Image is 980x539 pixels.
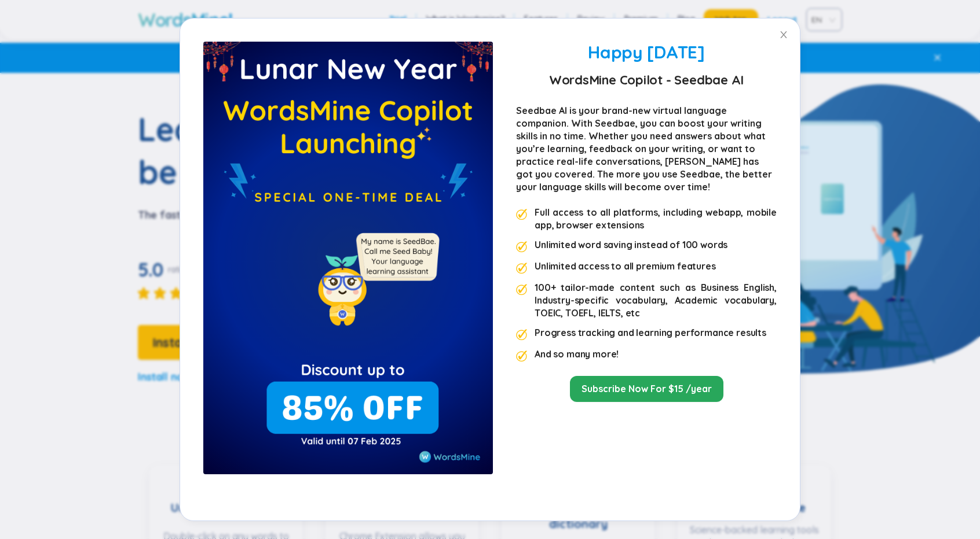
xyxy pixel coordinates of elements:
[535,326,766,341] div: Progress tracking and learning performance results
[767,19,800,51] button: Close
[516,329,528,341] img: premium
[588,41,704,63] span: Happy [DATE]
[516,350,528,362] img: premium
[779,30,788,39] span: close
[516,104,777,193] div: Seedbae AI is your brand-new virtual language companion. With Seedbae, you can boost your writing...
[582,382,712,395] a: Subscribe Now For $15 /year
[516,263,528,274] img: premium
[535,260,716,274] div: Unlimited access to all premium features
[535,281,777,319] div: 100+ tailor-made content such as Business English, Industry-specific vocabulary, Academic vocabul...
[516,284,528,296] img: premium
[516,241,528,253] img: premium
[535,348,619,362] div: And so many more!
[535,238,727,253] div: Unlimited word saving instead of 100 words
[203,42,493,474] img: premium
[535,206,777,231] div: Full access to all platforms, including webapp, mobile app, browser extensions
[549,69,744,90] strong: WordsMine Copilot - Seedbae AI
[516,209,528,220] img: premium
[570,376,723,402] button: Subscribe Now For $15 /year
